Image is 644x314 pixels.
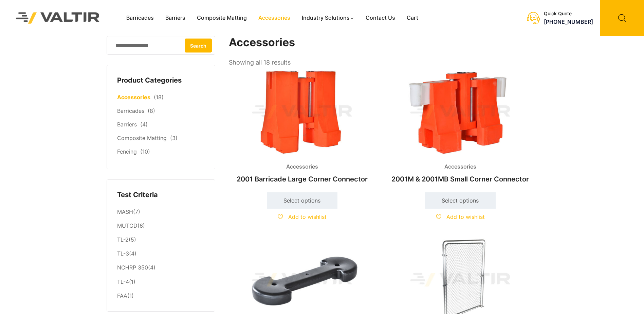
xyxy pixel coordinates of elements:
[278,213,327,220] a: Add to wishlist
[117,289,205,301] li: (1)
[117,275,205,289] li: (1)
[425,192,496,209] a: Select options for “2001M & 2001MB Small Corner Connector”
[267,192,337,209] a: Select options for “2001 Barricade Large Corner Connector”
[387,172,534,187] h2: 2001M & 2001MB Small Corner Connector
[387,68,534,187] a: Accessories2001M & 2001MB Small Corner Connector
[185,38,212,52] button: Search
[401,13,424,23] a: Cart
[117,208,133,215] a: MASH
[140,121,148,128] span: (4)
[281,162,323,172] span: Accessories
[140,148,150,155] span: (10)
[154,94,164,101] span: (18)
[117,148,137,155] a: Fencing
[117,261,205,275] li: (4)
[117,278,129,285] a: TL-4
[253,13,296,23] a: Accessories
[117,75,205,86] h4: Product Categories
[544,11,593,17] div: Quick Quote
[360,13,401,23] a: Contact Us
[121,13,160,23] a: Barricades
[117,264,148,271] a: NCHRP 350
[170,135,178,141] span: (3)
[148,107,155,114] span: (8)
[544,18,593,25] a: [PHONE_NUMBER]
[117,233,205,247] li: (5)
[439,162,481,172] span: Accessories
[229,68,375,187] a: Accessories2001 Barricade Large Corner Connector
[117,222,137,229] a: MUTCD
[117,121,137,128] a: Barriers
[117,190,205,200] h4: Test Criteria
[160,13,191,23] a: Barriers
[7,3,109,32] img: Valtir Rentals
[446,213,485,220] span: Add to wishlist
[117,205,205,219] li: (7)
[436,213,485,220] a: Add to wishlist
[229,57,291,68] p: Showing all 18 results
[229,172,375,187] h2: 2001 Barricade Large Corner Connector
[229,36,534,49] h1: Accessories
[117,135,167,141] a: Composite Matting
[117,107,144,114] a: Barricades
[117,292,127,299] a: FAA
[288,213,327,220] span: Add to wishlist
[117,219,205,233] li: (6)
[191,13,253,23] a: Composite Matting
[117,247,205,261] li: (4)
[296,13,360,23] a: Industry Solutions
[117,250,129,257] a: TL-3
[117,94,150,101] a: Accessories
[117,236,129,243] a: TL-2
